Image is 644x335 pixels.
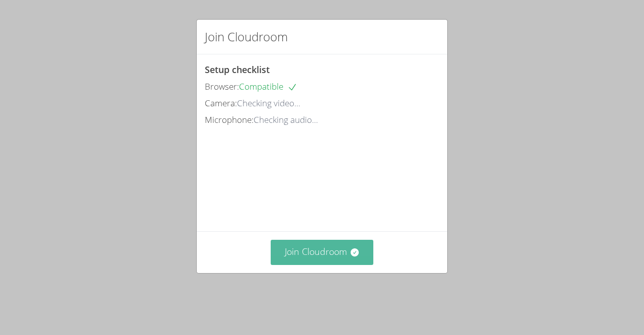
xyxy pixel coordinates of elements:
span: Microphone: [205,114,254,125]
span: Checking audio... [254,114,318,125]
span: Compatible [239,81,297,92]
span: Camera: [205,97,237,109]
h2: Join Cloudroom [205,28,288,46]
span: Browser: [205,81,239,92]
button: Join Cloudroom [271,240,374,264]
span: Setup checklist [205,63,270,76]
span: Checking video... [237,97,300,109]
